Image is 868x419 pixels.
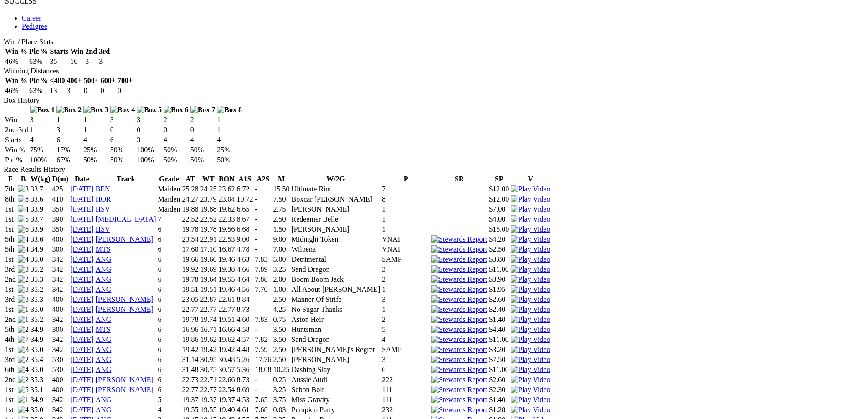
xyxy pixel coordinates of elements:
a: MTS [96,326,111,333]
th: Win [70,47,84,56]
th: Starts [49,47,69,56]
img: Box 4 [110,106,135,114]
td: 3 [85,57,98,66]
td: 0 [190,125,216,134]
a: [DATE] [70,185,94,193]
a: [DATE] [70,305,94,313]
a: [DATE] [70,326,94,333]
th: Win % [5,47,28,56]
img: Stewards Report [431,255,487,264]
td: 1 [381,225,430,234]
td: 7 [158,215,181,224]
td: 22.52 [200,215,217,224]
img: Play Video [511,255,550,264]
a: [DATE] [70,275,94,283]
img: 5 [18,215,29,223]
img: Play Video [511,205,550,213]
td: $4.00 [488,215,509,224]
td: 350 [52,225,69,234]
td: Win % [5,145,29,155]
td: 22.33 [218,215,235,224]
td: Redeemer Belle [291,215,380,224]
a: [DATE] [70,356,94,363]
a: View replay [511,275,550,283]
td: 1 [381,215,430,224]
th: M [272,175,290,184]
a: View replay [511,235,550,243]
td: 50% [110,145,136,155]
img: 1 [18,316,29,324]
td: 13 [49,86,65,95]
td: 50% [110,155,136,165]
td: 2nd-3rd [5,125,29,134]
td: 17% [56,145,82,155]
a: View replay [511,326,550,333]
img: Play Video [511,215,550,223]
a: View replay [511,406,550,414]
a: [DATE] [70,386,94,393]
th: SP [488,175,509,184]
td: 3 [30,115,56,124]
th: <400 [49,76,65,85]
td: 33.7 [30,215,51,224]
th: 700+ [117,76,133,85]
td: 1 [216,125,242,134]
img: Play Video [511,346,550,354]
a: ANG [96,316,112,323]
a: View replay [511,265,550,273]
th: WT [200,175,217,184]
img: Play Video [511,275,550,284]
a: View replay [511,285,550,293]
td: 6.68 [236,225,253,234]
td: 19.78 [181,225,199,234]
img: Stewards Report [431,245,487,253]
img: 8 [18,295,29,304]
td: 19.88 [181,205,199,214]
td: 350 [52,205,69,214]
img: Stewards Report [431,386,487,394]
td: Maiden [158,205,181,214]
th: 500+ [83,76,99,85]
a: [PERSON_NAME] [96,235,154,243]
a: [DATE] [70,225,94,233]
td: $7.00 [488,205,509,214]
td: 25% [83,145,109,155]
a: View replay [511,295,550,303]
th: 2nd [85,47,98,56]
img: 8 [18,195,29,203]
a: [DATE] [70,265,94,273]
img: 4 [18,235,29,243]
img: Box 7 [190,106,216,114]
td: 4 [190,135,216,145]
th: Track [95,175,157,184]
td: 100% [30,155,56,165]
td: 33.7 [30,185,51,194]
td: 3 [110,115,136,124]
a: ANG [96,406,112,414]
img: Stewards Report [431,376,487,384]
div: Winning Distances [4,67,864,75]
a: ANG [96,265,112,273]
td: 15.50 [272,185,290,194]
img: Play Video [511,396,550,404]
td: [PERSON_NAME] [291,205,380,214]
a: [DATE] [70,255,94,263]
td: 6 [56,135,82,145]
td: 3 [136,135,162,145]
td: 46% [5,57,28,66]
div: Box History [4,96,864,104]
td: 1.50 [272,225,290,234]
a: View replay [511,356,550,363]
td: 67% [56,155,82,165]
td: 63% [29,57,48,66]
img: 2 [18,275,29,284]
img: 2 [18,326,29,334]
td: $12.00 [488,185,509,194]
img: Box 6 [164,106,189,114]
td: Maiden [158,195,181,204]
a: ANG [96,356,112,363]
a: View replay [511,245,550,253]
td: 19.56 [218,225,235,234]
img: Play Video [511,316,550,324]
td: 0 [83,86,99,95]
